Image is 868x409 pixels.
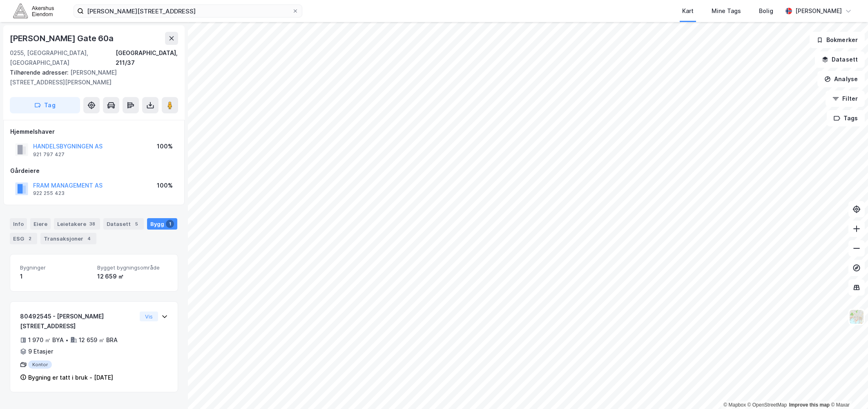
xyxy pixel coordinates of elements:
span: Bygget bygningsområde [97,264,168,271]
button: Tag [10,97,80,113]
div: 1 970 ㎡ BYA [28,335,64,345]
div: 5 [132,220,141,228]
div: 80492545 - [PERSON_NAME][STREET_ADDRESS] [20,312,136,331]
button: Filter [826,91,865,107]
div: [GEOGRAPHIC_DATA], 211/37 [116,48,178,68]
button: Bokmerker [810,32,865,48]
button: Tags [827,110,865,126]
img: Z [849,309,864,325]
div: • [65,337,69,343]
div: 0255, [GEOGRAPHIC_DATA], [GEOGRAPHIC_DATA] [10,48,116,68]
div: ESG [10,233,37,244]
div: 4 [85,234,93,243]
button: Analyse [817,71,865,87]
div: 100% [157,141,173,151]
div: 12 659 ㎡ BRA [79,335,118,345]
img: akershus-eiendom-logo.9091f326c980b4bce74ccdd9f866810c.svg [13,4,54,18]
div: [PERSON_NAME] [795,6,842,16]
div: 1 [20,272,91,281]
div: [PERSON_NAME][STREET_ADDRESS][PERSON_NAME] [10,68,172,87]
div: 921 797 427 [33,151,65,158]
div: 9 Etasjer [28,347,53,356]
span: Bygninger [20,264,91,271]
div: Bygning er tatt i bruk - [DATE] [28,373,113,382]
div: Kontrollprogram for chat [827,370,868,409]
div: 922 255 423 [33,190,65,197]
div: 38 [88,220,97,228]
div: Transaksjoner [40,233,96,244]
div: Kart [682,6,694,16]
div: Datasett [103,218,144,230]
div: 12 659 ㎡ [97,272,168,281]
div: Bygg [147,218,177,230]
button: Datasett [815,51,865,68]
a: Improve this map [789,402,830,408]
input: Søk på adresse, matrikkel, gårdeiere, leietakere eller personer [84,5,292,17]
div: 1 [166,220,174,228]
div: Eiere [30,218,51,230]
button: Vis [140,312,158,321]
a: OpenStreetMap [748,402,787,408]
div: Bolig [759,6,773,16]
span: Tilhørende adresser: [10,69,70,76]
div: Info [10,218,27,230]
div: [PERSON_NAME] Gate 60a [10,32,115,45]
div: Mine Tags [712,6,741,16]
div: Leietakere [54,218,100,230]
div: Gårdeiere [10,166,178,176]
iframe: Chat Widget [827,370,868,409]
a: Mapbox [723,402,746,408]
div: Hjemmelshaver [10,127,178,137]
div: 2 [26,234,34,243]
div: 100% [157,181,173,190]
